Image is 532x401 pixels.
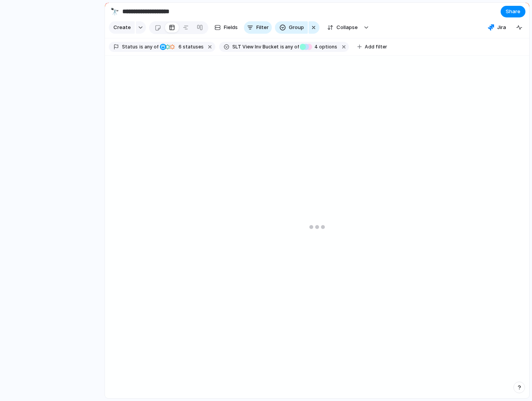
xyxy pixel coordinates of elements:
button: 🔭 [108,5,121,18]
span: statuses [176,43,204,50]
span: Share [506,8,520,15]
button: Fields [211,21,241,34]
button: Filter [244,21,272,34]
span: options [312,43,337,50]
button: Group [275,21,308,34]
span: Status [122,43,138,50]
span: 6 [176,44,183,50]
span: Filter [256,24,269,31]
span: Jira [497,24,506,31]
button: 4 options [300,43,339,51]
span: 4 [312,44,319,50]
button: Jira [485,22,509,33]
button: Collapse [323,21,362,34]
span: any of [284,43,299,50]
span: is [139,43,143,50]
span: Create [113,24,131,31]
button: Add filter [353,41,392,52]
div: 🔭 [110,6,119,17]
span: Collapse [336,24,358,31]
span: any of [143,43,158,50]
span: is [280,43,284,50]
span: SLT View Inv Bucket [232,43,279,50]
span: Group [289,24,304,31]
button: isany of [138,43,160,51]
button: 6 statuses [159,43,205,51]
button: Share [501,6,525,17]
span: Add filter [365,43,387,50]
button: isany of [279,43,301,51]
button: Create [109,21,135,34]
span: Fields [224,24,238,31]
